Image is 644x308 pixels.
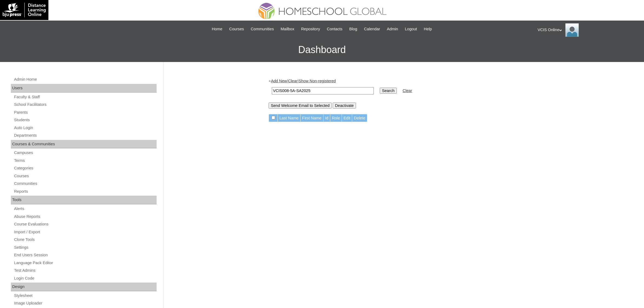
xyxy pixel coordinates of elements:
span: Mailbox [281,26,295,32]
input: Search [380,88,397,94]
div: Tools [11,196,157,204]
img: VCIS Online Admin [565,23,579,37]
a: School Facilitators [14,101,157,108]
input: Search [272,87,374,94]
span: Repository [301,26,320,32]
a: Show Non-registered [299,79,336,83]
a: Abuse Reports [14,213,157,220]
a: Categories [14,165,157,172]
a: Clear [403,89,412,93]
a: Language Pack Editor [14,260,157,266]
td: Role [330,114,342,122]
a: Help [421,26,435,32]
div: Design [11,283,157,291]
a: Auto Login [14,124,157,131]
span: Help [424,26,432,32]
a: Terms [14,157,157,164]
a: Mailbox [278,26,297,32]
div: + | | [269,78,536,108]
a: Import / Export [14,229,157,235]
td: Id [323,114,330,122]
a: Image Uploader [14,300,157,307]
a: Courses [14,173,157,179]
a: Blog [346,26,360,32]
a: Faculty & Staff [14,94,157,100]
input: Send Welcome Email to Selected [269,103,332,109]
a: Stylesheet [14,292,157,299]
a: Add New [271,79,287,83]
span: Home [212,26,222,32]
span: Calendar [364,26,380,32]
a: End Users Session [14,252,157,258]
a: Communities [14,180,157,187]
a: Test Admins [14,267,157,274]
a: Admin [384,26,401,32]
td: Edit [342,114,352,122]
img: logo-white.png [3,3,46,17]
a: Parents [14,109,157,116]
a: Courses [226,26,247,32]
div: Users [11,84,157,93]
a: Departments [14,132,157,139]
input: Deactivate [333,103,356,109]
span: Logout [405,26,417,32]
a: Campuses [14,149,157,156]
td: First Name [300,114,323,122]
span: Admin [387,26,398,32]
span: Contacts [327,26,342,32]
a: Course Evaluations [14,221,157,228]
span: Communities [251,26,274,32]
a: Calendar [361,26,383,32]
a: Alerts [14,205,157,212]
a: Communities [248,26,277,32]
a: Contacts [324,26,345,32]
h3: Dashboard [3,38,641,62]
span: Courses [229,26,244,32]
div: Courses & Communities [11,140,157,149]
a: Students [14,117,157,123]
a: Admin Home [14,76,157,83]
a: Reports [14,188,157,195]
a: Home [209,26,225,32]
a: Repository [298,26,323,32]
td: Delete [352,114,367,122]
td: Last Name [278,114,300,122]
a: Clone Tools [14,236,157,243]
a: Clear [288,79,298,83]
a: Logout [402,26,420,32]
div: VCIS Online [538,23,639,37]
a: Settings [14,244,157,251]
span: Blog [349,26,357,32]
a: Login Code [14,275,157,282]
